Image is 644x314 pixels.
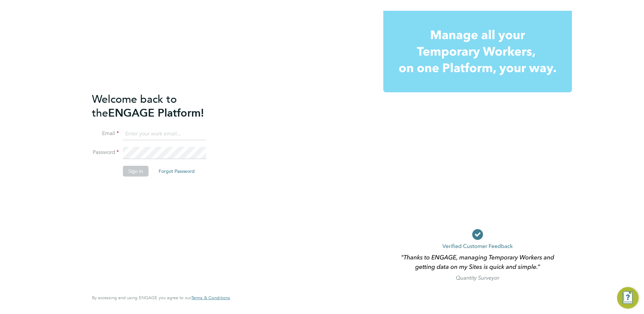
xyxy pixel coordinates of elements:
button: Sign In [123,166,149,177]
button: Forgot Password [153,166,200,177]
span: By accessing and using ENGAGE you agree to our [92,295,230,301]
a: Terms & Conditions [191,295,230,301]
input: Enter your work email... [123,128,206,140]
span: Welcome back to the [92,93,177,120]
button: Engage Resource Center [617,287,639,309]
label: Email [92,130,119,137]
h2: ENGAGE Platform! [92,92,223,120]
label: Password [92,149,119,156]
